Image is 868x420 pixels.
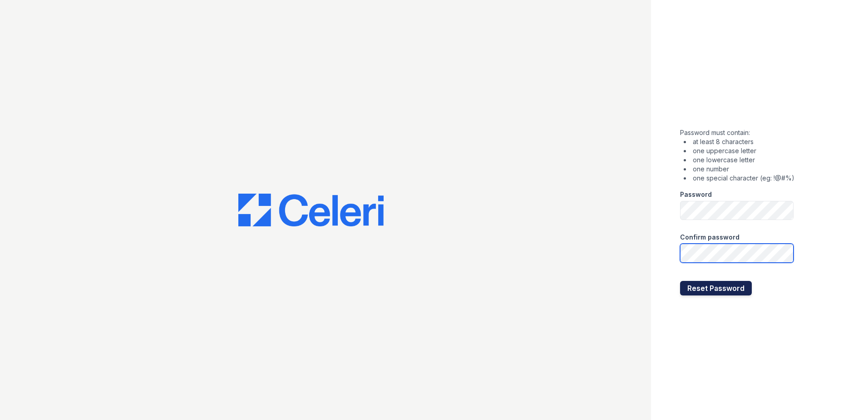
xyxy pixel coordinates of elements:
[684,146,794,155] li: one uppercase letter
[680,128,794,183] div: Password must contain:
[680,233,740,242] label: Confirm password
[684,155,794,165] li: one lowercase letter
[684,174,794,183] li: one special character (eg: !@#%)
[684,137,794,146] li: at least 8 characters
[680,190,712,199] label: Password
[238,194,384,226] img: CE_Logo_Blue-a8612792a0a2168367f1c8372b55b34899dd931a85d93a1a3d3e32e68fde9ad4.png
[680,281,752,295] button: Reset Password
[684,165,794,174] li: one number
